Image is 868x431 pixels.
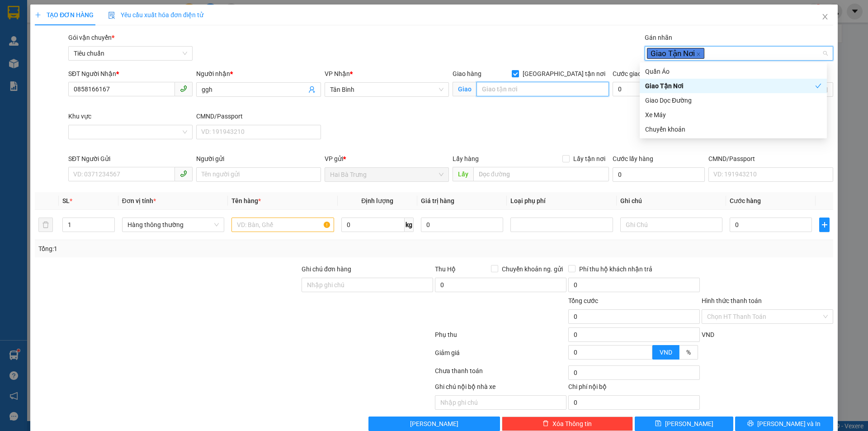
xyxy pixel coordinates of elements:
[62,197,70,204] span: SL
[330,83,443,96] span: Tân Bình
[453,167,473,181] span: Lấy
[453,155,479,162] span: Lấy hàng
[640,108,827,122] div: Xe Máy
[660,349,672,356] span: VND
[507,192,616,210] th: Loại phụ phí
[231,197,261,204] span: Tên hàng
[645,110,821,120] div: Xe Máy
[815,83,821,89] span: check
[730,197,761,204] span: Cước hàng
[108,11,203,19] span: Yêu cầu xuất hóa đơn điện tử
[568,297,598,304] span: Tổng cước
[476,82,609,96] input: Giao tận nơi
[361,197,393,204] span: Định lượng
[368,417,500,431] button: [PERSON_NAME]
[686,349,691,356] span: %
[706,48,708,59] input: Gán nhãn
[647,48,704,59] span: Giao Tận Nơi
[613,167,705,182] input: Cước lấy hàng
[645,124,821,134] div: Chuyển khoản
[38,218,53,232] button: delete
[696,52,701,57] span: close
[620,218,722,232] input: Ghi Chú
[613,82,687,96] input: Cước giao hàng
[576,264,656,274] span: Phí thu hộ khách nhận trả
[453,70,481,77] span: Giao hàng
[568,382,700,395] div: Chi phí nội bộ
[421,218,503,232] input: 0
[325,154,449,164] div: VP gửi
[702,331,714,338] span: VND
[635,417,733,431] button: save[PERSON_NAME]
[757,419,821,429] span: [PERSON_NAME] và In
[645,34,672,41] label: Gán nhãn
[820,221,829,228] span: plus
[231,218,334,232] input: VD: Bàn, Ghế
[68,154,193,164] div: SĐT Người Gửi
[708,154,833,164] div: CMND/Passport
[434,366,567,382] div: Chưa thanh toán
[702,297,762,304] label: Hình thức thanh toán
[434,348,567,364] div: Giảm giá
[68,111,193,121] div: Khu vực
[747,420,754,427] span: printer
[655,420,661,427] span: save
[302,278,433,292] input: Ghi chú đơn hàng
[812,5,838,30] button: Close
[502,417,633,431] button: deleteXóa Thông tin
[570,154,609,164] span: Lấy tận nơi
[498,264,566,274] span: Chuyển khoản ng. gửi
[617,192,726,210] th: Ghi chú
[435,395,566,410] input: Nhập ghi chú
[640,79,827,93] div: Giao Tận Nơi
[613,70,657,77] label: Cước giao hàng
[108,12,115,19] img: icon
[665,419,713,429] span: [PERSON_NAME]
[819,218,829,232] button: plus
[640,122,827,137] div: Chuyển khoản
[180,85,187,92] span: phone
[821,13,829,20] span: close
[435,265,456,273] span: Thu Hộ
[68,69,193,79] div: SĐT Người Nhận
[434,330,567,346] div: Phụ thu
[35,12,41,18] span: plus
[421,197,454,204] span: Giá trị hàng
[410,419,458,429] span: [PERSON_NAME]
[519,69,609,79] span: [GEOGRAPHIC_DATA] tận nơi
[640,64,827,79] div: Quần Áo
[196,154,321,164] div: Người gửi
[645,95,821,105] div: Giao Dọc Đường
[453,82,476,96] span: Giao
[38,244,335,254] div: Tổng: 1
[645,66,821,76] div: Quần Áo
[552,419,592,429] span: Xóa Thông tin
[302,265,351,273] label: Ghi chú đơn hàng
[122,197,156,204] span: Đơn vị tính
[68,34,114,41] span: Gói vận chuyển
[613,155,653,162] label: Cước lấy hàng
[405,218,414,232] span: kg
[473,167,609,181] input: Dọc đường
[325,70,350,77] span: VP Nhận
[330,168,443,181] span: Hai Bà Trưng
[735,417,833,431] button: printer[PERSON_NAME] và In
[640,93,827,108] div: Giao Dọc Đường
[435,382,566,395] div: Ghi chú nội bộ nhà xe
[645,81,815,91] div: Giao Tận Nơi
[196,111,321,121] div: CMND/Passport
[196,69,321,79] div: Người nhận
[308,86,316,93] span: user-add
[74,47,187,60] span: Tiêu chuẩn
[35,11,94,19] span: TẠO ĐƠN HÀNG
[542,420,549,427] span: delete
[127,218,219,232] span: Hàng thông thường
[180,170,187,177] span: phone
